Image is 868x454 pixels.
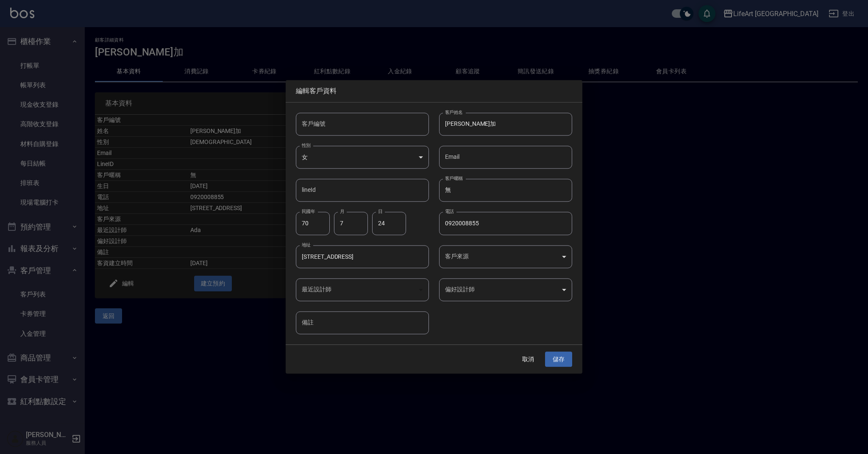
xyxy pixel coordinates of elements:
[545,352,572,367] button: 儲存
[302,142,311,148] label: 性別
[445,175,463,182] label: 客戶暱稱
[445,109,463,115] label: 客戶姓名
[296,87,572,95] span: 編輯客戶資料
[340,208,344,215] label: 月
[296,146,429,169] div: 女
[445,208,454,215] label: 電話
[302,241,311,248] label: 地址
[515,352,542,367] button: 取消
[302,208,315,215] label: 民國年
[378,208,382,215] label: 日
